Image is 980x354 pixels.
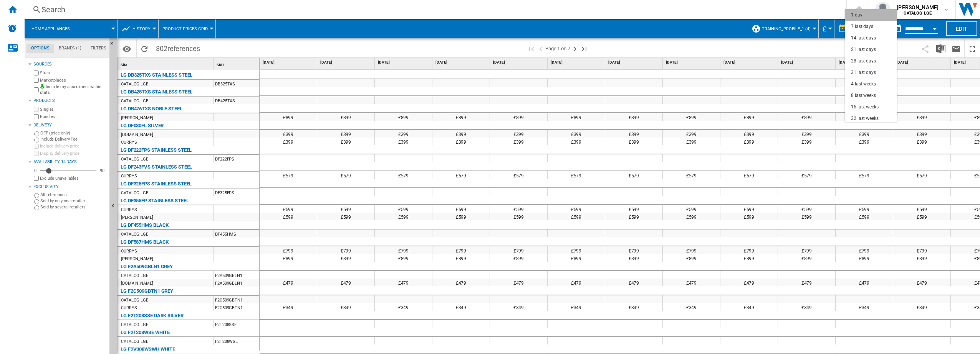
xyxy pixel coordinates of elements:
div: 1 day [851,12,862,18]
div: 14 last days [851,35,876,41]
div: 28 last days [851,58,876,64]
div: 31 last days [851,69,876,76]
div: 16 last weeks [851,104,879,110]
div: 21 last days [851,46,876,53]
div: 7 last days [851,23,873,30]
div: 32 last weeks [851,115,879,122]
div: 4 last weeks [851,81,876,87]
div: 8 last weeks [851,92,876,99]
